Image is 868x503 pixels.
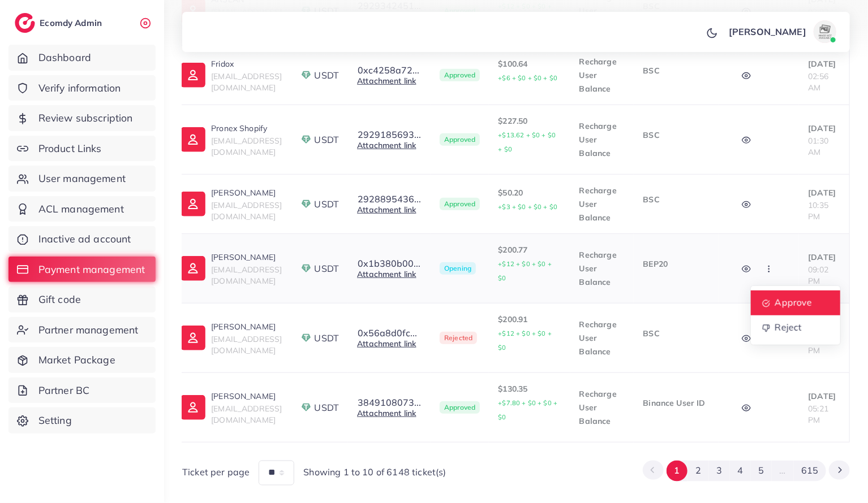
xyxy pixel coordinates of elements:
p: $100.64 [498,57,561,85]
button: 2928895436... [357,194,422,204]
button: Go to page 4 [730,461,751,482]
small: +$12 + $0 + $0 + $0 [498,260,552,282]
a: User management [8,166,156,192]
a: Attachment link [357,339,416,349]
p: $50.20 [498,186,561,214]
span: ACL management [38,202,124,216]
span: [EMAIL_ADDRESS][DOMAIN_NAME] [211,136,282,157]
p: $227.50 [498,114,561,156]
p: [PERSON_NAME] [729,25,806,38]
a: Verify information [8,75,156,101]
span: USDT [315,332,340,345]
a: Product Links [8,136,156,162]
p: [PERSON_NAME] [211,320,282,333]
a: ACL management [8,196,156,222]
p: Recharge User Balance [579,184,625,224]
span: USDT [315,198,340,211]
p: BSC [643,327,710,340]
img: ic-user-info.36bf1079.svg [181,63,205,88]
a: Dashboard [8,45,156,71]
p: $130.35 [498,382,561,424]
a: Partner BC [8,378,156,404]
span: Approved [440,133,480,146]
p: [DATE] [808,389,840,403]
p: BEP20 [643,257,710,271]
img: avatar [814,20,836,43]
span: USDT [315,401,340,414]
span: [EMAIL_ADDRESS][DOMAIN_NAME] [211,71,282,93]
img: payment [300,402,312,413]
a: logoEcomdy Admin [15,13,105,33]
a: Inactive ad account [8,226,156,252]
button: Go to page 3 [709,461,730,482]
img: payment [300,70,312,81]
span: Verify information [38,81,121,96]
span: Approved [440,198,480,210]
p: [PERSON_NAME] [211,389,282,403]
span: Partner management [38,323,139,337]
p: Binance User ID [643,396,710,410]
span: User management [38,171,126,186]
span: Dashboard [38,50,91,65]
a: Partner management [8,317,156,343]
small: +$6 + $0 + $0 + $0 [498,74,557,82]
span: 09:02 PM [808,264,828,286]
small: +$3 + $0 + $0 + $0 [498,203,557,211]
a: Market Package [8,347,156,373]
button: 3849108073... [357,397,422,407]
span: [EMAIL_ADDRESS][DOMAIN_NAME] [211,404,282,425]
span: Ticket per page [182,466,250,479]
img: ic-user-info.36bf1079.svg [181,395,205,420]
span: Approved [440,69,480,81]
span: 01:30 AM [808,136,828,157]
span: Gift code [38,292,81,307]
span: Showing 1 to 10 of 6148 ticket(s) [303,466,446,479]
p: [DATE] [808,57,840,71]
button: 0x56a8d0fc... [357,328,418,338]
small: +$12 + $0 + $0 + $0 [498,329,552,352]
p: Recharge User Balance [579,248,625,289]
img: payment [300,134,312,145]
button: Go to page 2 [687,461,708,482]
p: [PERSON_NAME] [211,186,282,200]
a: Payment management [8,257,156,283]
span: USDT [315,133,340,146]
p: Recharge User Balance [579,318,625,358]
span: Approve [775,297,813,308]
a: Attachment link [357,408,416,418]
button: Go to page 1 [667,461,687,482]
span: Product Links [38,141,102,156]
span: Reject [775,322,802,333]
span: Approved [440,401,480,414]
a: Attachment link [357,140,416,150]
small: +$7.80 + $0 + $0 + $0 [498,399,557,421]
button: 0x1b380b00... [357,258,421,268]
img: ic-user-info.36bf1079.svg [181,192,205,216]
span: [EMAIL_ADDRESS][DOMAIN_NAME] [211,200,282,222]
p: BSC [643,193,710,206]
p: [DATE] [808,250,840,264]
span: 10:35 PM [808,200,828,222]
a: Setting [8,407,156,433]
span: Setting [38,413,72,428]
p: BSC [643,64,710,77]
button: 2929185693... [357,129,422,140]
p: $200.91 [498,313,561,354]
img: ic-user-info.36bf1079.svg [181,326,205,350]
span: Payment management [38,262,145,277]
span: Partner BC [38,383,90,398]
button: Go to page 615 [794,461,826,482]
img: payment [300,332,312,344]
ul: Pagination [643,461,850,482]
p: [PERSON_NAME] [211,250,282,264]
p: [DATE] [808,186,840,200]
a: Attachment link [357,205,416,215]
p: $200.77 [498,243,561,285]
button: 0xc4258a72... [357,65,420,75]
p: Fridox [211,57,282,71]
p: Recharge User Balance [579,55,625,96]
a: Gift code [8,287,156,313]
p: Recharge User Balance [579,119,625,160]
span: 05:21 PM [808,404,828,425]
span: Review subscription [38,111,133,125]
